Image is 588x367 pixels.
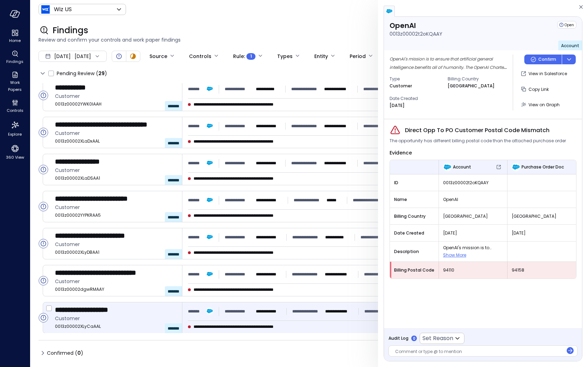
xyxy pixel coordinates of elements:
[55,120,175,129] p: Visa Technology & Operations, LLC
[1,49,28,66] div: Findings
[443,230,503,237] span: [DATE]
[443,163,451,171] img: Account
[55,92,176,100] span: Customer
[448,82,495,89] p: [GEOGRAPHIC_DATA]
[54,5,72,14] p: Wiz US
[38,313,48,323] div: Open
[129,52,137,60] div: In Progress
[512,230,572,237] span: [DATE]
[96,70,107,77] div: ( )
[55,129,176,137] span: Customer
[390,102,405,109] p: [DATE]
[55,212,176,219] span: 0013z00002YYPKRAA5
[394,248,434,255] span: Description
[394,196,434,203] span: Name
[6,154,24,161] span: 360 View
[443,244,503,251] span: OpenAI's mission is to ensure that artificial general intelligence benefits all of humanity. The ...
[52,25,88,36] span: Findings
[390,21,442,30] p: OpenAI
[561,43,579,49] span: Account
[512,213,572,220] span: [GEOGRAPHIC_DATA]
[390,75,442,82] span: Type
[390,30,442,38] p: 0013z00002t2oKQAAY
[38,276,48,286] div: Open
[38,91,48,100] div: Open
[413,336,415,341] p: 0
[390,95,442,102] span: Date Created
[390,149,412,156] span: Evidence
[47,347,83,359] span: Confirmed
[528,86,549,92] span: Copy Link
[394,267,434,274] span: Billing Postal Code
[448,75,500,82] span: Billing Country
[115,52,123,60] div: Open
[390,137,566,144] span: The opportunity has different billing postal code than the attached purchase order
[394,230,434,237] span: Date Created
[77,350,81,357] span: 0
[55,315,176,322] span: Customer
[528,102,560,108] span: View on Graph
[41,5,50,14] img: Icon
[55,101,176,108] span: 0013z00002YWK0lAAH
[519,99,562,110] button: View on Graph
[8,131,22,138] span: Explore
[233,50,255,62] div: Rule :
[538,56,556,63] p: Confirm
[54,52,71,60] span: [DATE]
[443,179,503,186] span: 0013z00002t2oKQAAY
[1,28,28,45] div: Home
[6,58,23,65] span: Findings
[524,55,576,64] div: Button group with a nested menu
[7,107,23,114] span: Controls
[528,70,567,77] p: View in Salesforce
[443,213,503,220] span: [GEOGRAPHIC_DATA]
[55,175,176,182] span: 0013z00002XLaDSAA1
[557,21,576,29] div: Open
[443,196,503,203] span: OpenAI
[405,126,549,135] span: Direct Opp To PO Customer Postal Code Mismatch
[390,55,507,71] div: OpenAI's mission is to ensure that artificial general intelligence benefits all of humanity. The ...
[350,50,366,62] div: Period
[55,286,176,293] span: 0013z00002dgwRMAAY
[38,128,48,137] div: Open
[394,179,434,186] span: ID
[38,239,48,249] div: Open
[55,166,176,174] span: Customer
[250,53,252,60] span: 1
[519,83,552,95] button: Copy Link
[453,164,471,171] span: Account
[390,82,412,89] p: Customer
[38,165,48,174] div: Open
[149,50,167,62] div: Source
[75,349,83,357] div: ( )
[55,203,176,211] span: Customer
[443,267,503,274] span: 94110
[55,138,176,145] span: 0013z00002XLaDxAAL
[524,55,562,64] button: Confirm
[512,267,572,274] span: 94158
[57,68,107,79] span: Pending Review
[390,56,507,87] span: OpenAI's mission is to ensure that artificial general intelligence benefits all of humanity. The ...
[55,268,175,277] p: Takeda Pharmaceutical Company
[562,55,576,64] button: dropdown-icon-button
[386,8,393,15] img: salesforce
[98,70,105,77] span: 29
[1,70,28,94] div: Work Papers
[519,68,570,80] a: View in Salesforce
[277,50,293,62] div: Types
[55,240,176,248] span: Customer
[1,98,28,115] div: Controls
[1,119,28,138] div: Explore
[38,202,48,211] div: Open
[388,335,408,342] span: Audit Log
[521,164,564,171] span: Purchase Order Doc
[394,213,434,220] span: Billing Country
[512,163,520,171] img: Purchase Order Doc
[422,334,453,343] p: Set Reason
[189,50,211,62] div: Controls
[55,323,176,330] span: 0013z00002XLyCaAAL
[1,143,28,161] div: 360 View
[55,278,176,285] span: Customer
[443,252,466,258] span: Show More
